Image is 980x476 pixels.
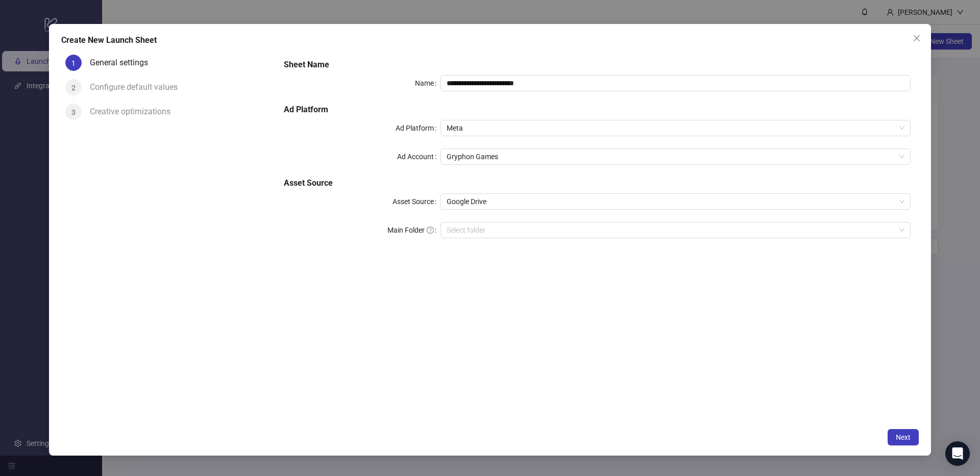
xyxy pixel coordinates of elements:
[440,75,911,91] input: Name
[396,120,440,136] label: Ad Platform
[90,79,186,95] div: Configure default values
[90,104,179,120] div: Creative optimizations
[913,34,921,42] span: close
[397,148,440,165] label: Ad Account
[447,194,904,209] span: Google Drive
[284,104,911,116] h5: Ad Platform
[909,30,925,46] button: Close
[427,227,434,234] span: question-circle
[387,222,440,238] label: Main Folder
[61,34,919,46] div: Create New Launch Sheet
[896,433,911,441] span: Next
[71,59,76,67] span: 1
[71,108,76,116] span: 3
[447,120,904,136] span: Meta
[945,441,970,466] div: Open Intercom Messenger
[447,149,904,164] span: Gryphon Games
[71,83,76,91] span: 2
[90,55,156,71] div: General settings
[284,59,911,71] h5: Sheet Name
[888,429,919,445] button: Next
[393,193,440,210] label: Asset Source
[284,177,911,189] h5: Asset Source
[415,75,440,91] label: Name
